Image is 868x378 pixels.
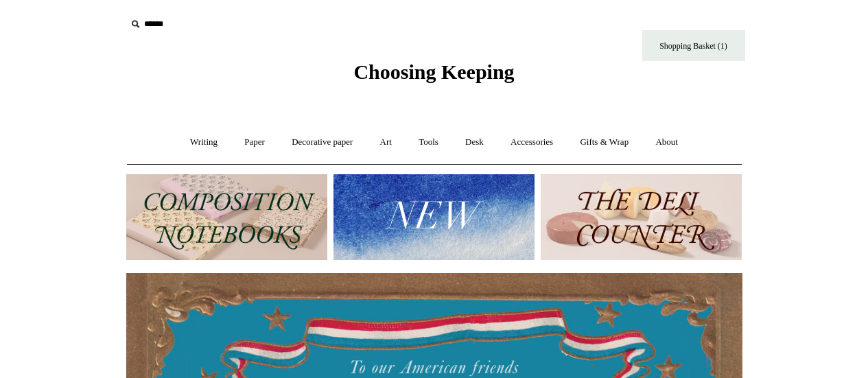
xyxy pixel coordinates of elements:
img: The Deli Counter [541,174,742,260]
img: New.jpg__PID:f73bdf93-380a-4a35-bcfe-7823039498e1 [333,174,535,260]
a: Choosing Keeping [353,71,514,81]
a: Art [368,124,404,161]
a: Gifts & Wrap [567,124,641,161]
a: Paper [232,124,277,161]
a: Desk [453,124,496,161]
a: About [643,124,690,161]
img: 202302 Composition ledgers.jpg__PID:69722ee6-fa44-49dd-a067-31375e5d54ec [126,174,327,260]
a: Tools [406,124,451,161]
a: Decorative paper [279,124,365,161]
a: Writing [178,124,230,161]
span: Choosing Keeping [353,60,514,83]
a: Accessories [498,124,565,161]
a: Shopping Basket (1) [642,30,745,61]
